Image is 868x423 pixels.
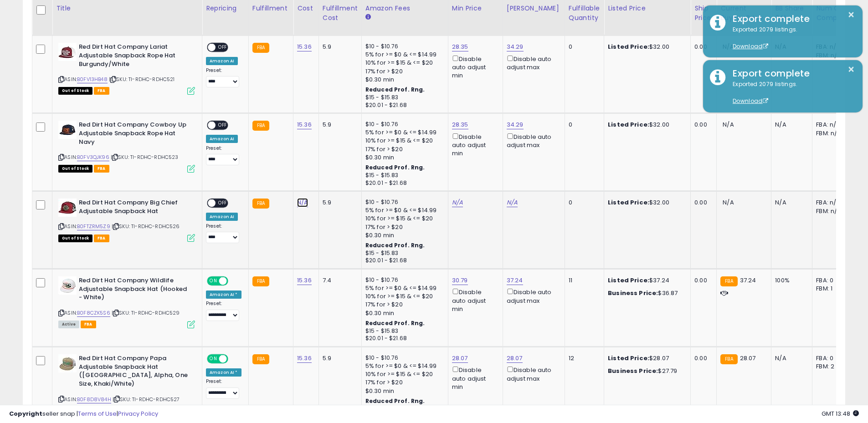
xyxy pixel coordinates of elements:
[775,354,805,362] div: N/A
[740,276,756,285] span: 37.24
[252,121,269,131] small: FBA
[569,4,600,23] div: Fulfillable Quantity
[365,335,441,342] div: $20.01 - $21.68
[56,4,198,13] div: Title
[507,276,523,285] a: 37.24
[365,378,441,387] div: 17% for > $20
[58,234,92,242] span: All listings that are currently out of stock and unavailable for purchase on Amazon
[365,206,441,214] div: 5% for >= $0 & <= $14.99
[452,198,463,207] a: N/A
[822,409,859,418] span: 2025-10-14 13:48 GMT
[775,276,805,285] div: 100%
[58,121,77,139] img: 41M3UTNjVOL._SL40_.jpg
[733,42,768,50] a: Download
[694,354,709,362] div: 0.00
[775,199,805,207] div: N/A
[816,4,849,23] div: Num of Comp.
[323,121,354,129] div: 5.9
[365,370,441,378] div: 10% for >= $15 & <= $20
[816,129,846,138] div: FBM: n/a
[452,365,496,391] div: Disable auto adjust min
[608,289,683,297] div: $36.87
[365,327,441,335] div: $15 - $15.83
[365,276,441,284] div: $10 - $10.76
[216,122,230,129] span: OFF
[775,121,805,129] div: N/A
[507,132,558,149] div: Disable auto adjust max
[365,223,441,231] div: 17% for > $20
[365,153,441,162] div: $0.30 min
[816,362,846,371] div: FBM: 2
[227,355,241,363] span: OFF
[452,132,496,158] div: Disable auto adjust min
[694,121,709,129] div: 0.00
[113,396,180,403] span: | SKU: TI-RDHC-RDHC527
[452,120,468,129] a: 28.35
[816,276,846,285] div: FBA: 0
[365,172,441,179] div: $15 - $15.83
[608,42,649,51] b: Listed Price:
[206,145,241,166] div: Preset:
[365,94,441,102] div: $15 - $15.83
[608,367,683,375] div: $27.79
[297,4,315,13] div: Cost
[112,223,180,230] span: | SKU: TI-RDHC-RDHC526
[608,43,683,51] div: $32.00
[206,301,241,321] div: Preset:
[227,277,241,285] span: OFF
[507,354,523,363] a: 28.07
[79,43,190,71] b: Red Dirt Hat Company Lariat Adjustable Snapback Rope Hat Burgundy/White
[507,365,558,382] div: Disable auto adjust max
[323,4,358,23] div: Fulfillment Cost
[297,198,308,207] a: N/A
[365,387,441,395] div: $0.30 min
[252,43,269,53] small: FBA
[323,354,354,362] div: 5.9
[816,121,846,129] div: FBA: n/a
[206,213,238,221] div: Amazon AI
[726,25,856,51] div: Exported 2079 listings.
[77,396,111,403] a: B0F8D8V84H
[816,199,846,207] div: FBA: n/a
[723,120,734,129] span: N/A
[608,121,683,129] div: $32.00
[208,355,219,363] span: ON
[216,199,230,207] span: OFF
[77,76,108,83] a: B0FV13HB48
[569,354,597,362] div: 12
[720,4,767,23] div: Current Buybox Price
[726,80,856,106] div: Exported 2079 listings.
[365,284,441,292] div: 5% for >= $0 & <= $14.99
[694,43,709,51] div: 0.00
[58,276,195,327] div: ASIN:
[452,42,468,51] a: 28.35
[365,319,425,327] b: Reduced Prof. Rng.
[365,199,441,206] div: $10 - $10.76
[58,276,77,295] img: 41y3+VFXLeL._SL40_.jpg
[111,153,179,161] span: | SKU: TI-RDHC-RDHC523
[608,276,649,285] b: Listed Price:
[365,163,425,171] b: Reduced Prof. Rng.
[297,276,312,285] a: 15.36
[365,301,441,309] div: 17% for > $20
[816,285,846,293] div: FBM: 1
[452,287,496,313] div: Disable auto adjust min
[608,289,658,297] b: Business Price:
[740,354,756,362] span: 28.07
[816,354,846,362] div: FBA: 0
[507,4,561,13] div: [PERSON_NAME]
[9,410,158,418] div: seller snap | |
[365,145,441,153] div: 17% for > $20
[252,199,269,209] small: FBA
[569,199,597,207] div: 0
[58,43,77,61] img: 41o0YpjRa7L._SL40_.jpg
[206,368,241,377] div: Amazon AI *
[365,51,441,59] div: 5% for >= $0 & <= $14.99
[58,354,77,372] img: 41ktDomGijL._SL40_.jpg
[365,76,441,84] div: $0.30 min
[726,67,856,80] div: Export complete
[733,97,768,105] a: Download
[569,43,597,51] div: 0
[118,409,158,418] a: Privacy Policy
[608,4,687,13] div: Listed Price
